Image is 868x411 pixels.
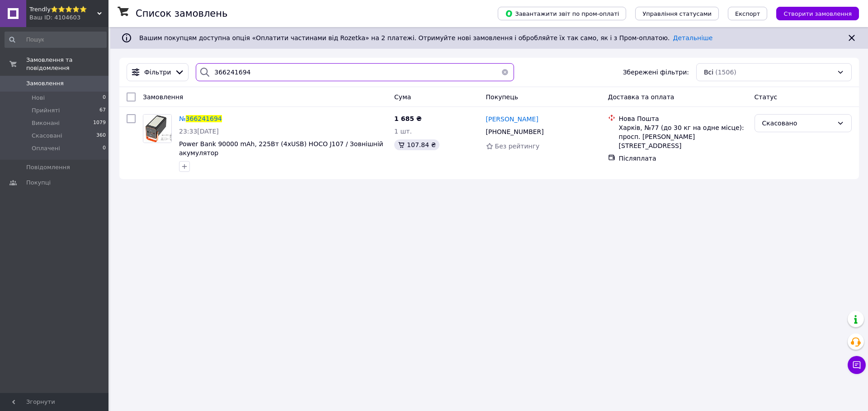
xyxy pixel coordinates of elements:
[32,132,62,140] span: Скасовані
[394,93,411,101] span: Cума
[486,115,538,124] a: [PERSON_NAME]
[26,179,51,187] span: Покупці
[486,93,518,101] span: Покупець
[848,356,866,374] button: Чат з покупцем
[642,10,712,17] span: Управління статусами
[505,9,619,18] span: Завантажити звіт по пром-оплаті
[762,118,833,128] div: Скасовано
[179,128,219,135] span: 23:33[DATE]
[103,94,106,102] span: 0
[704,68,713,77] span: Всі
[673,34,713,42] a: Детальніше
[143,115,171,143] img: Фото товару
[394,115,422,122] span: 1 685 ₴
[394,128,412,135] span: 1 шт.
[767,9,859,17] a: Створити замовлення
[496,63,514,81] button: Очистить
[29,14,108,22] div: Ваш ID: 4104603
[26,163,70,171] span: Повідомлення
[99,106,106,115] span: 67
[103,144,106,152] span: 0
[32,94,45,102] span: Нові
[783,10,852,17] span: Створити замовлення
[179,115,222,122] a: №366241694
[186,115,222,122] span: 366241694
[635,7,719,20] button: Управління статусами
[139,34,712,42] span: Вашим покупцям доступна опція «Оплатити частинами від Rozetka» на 2 платежі. Отримуйте нові замов...
[26,56,108,72] span: Замовлення та повідомлення
[735,10,760,17] span: Експорт
[196,63,514,81] input: Пошук за номером замовлення, ПІБ покупця, номером телефону, Email, номером накладної
[144,68,171,77] span: Фільтри
[608,93,675,101] span: Доставка та оплата
[715,69,736,76] span: (1506)
[728,7,768,20] button: Експорт
[486,115,538,123] span: [PERSON_NAME]
[32,106,60,115] span: Прийняті
[5,32,107,48] input: Пошук
[755,93,778,101] span: Статус
[143,93,183,101] span: Замовлення
[619,123,747,150] div: Харків, №77 (до 30 кг на одне місце): просп. [PERSON_NAME][STREET_ADDRESS]
[623,68,689,77] span: Збережені фільтри:
[96,132,106,140] span: 360
[136,8,227,19] h1: Список замовлень
[32,119,60,127] span: Виконані
[495,143,540,150] span: Без рейтингу
[93,119,106,127] span: 1079
[394,139,439,150] div: 107.84 ₴
[26,79,64,88] span: Замовлення
[143,114,172,143] a: Фото товару
[619,154,747,163] div: Післяплата
[619,114,747,123] div: Нова Пошта
[179,115,186,122] span: №
[484,125,546,138] div: [PHONE_NUMBER]
[29,5,97,14] span: Trendly⭐⭐⭐⭐⭐
[32,144,60,152] span: Оплачені
[498,7,626,20] button: Завантажити звіт по пром-оплаті
[776,7,859,20] button: Створити замовлення
[179,140,383,157] a: Power Bank 90000 mAh, 225Вт (4xUSB) HOCO J107 / Зовнішній акумулятор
